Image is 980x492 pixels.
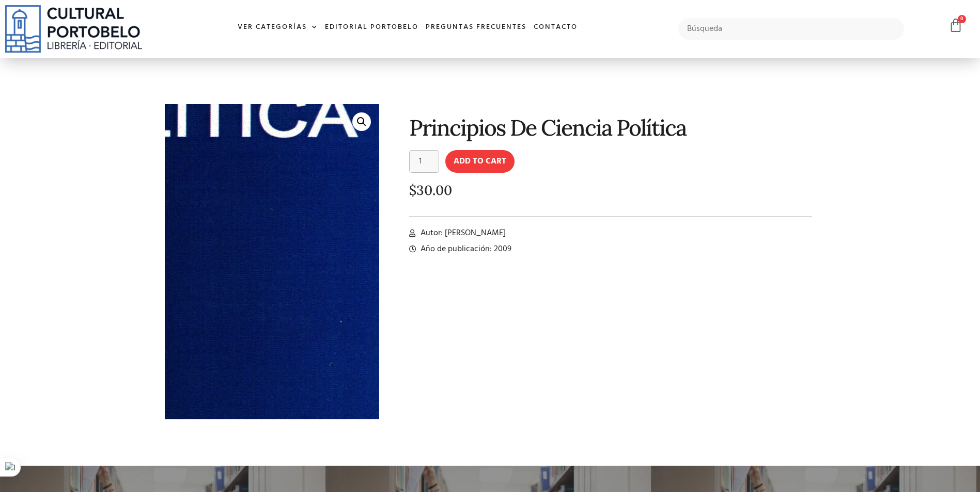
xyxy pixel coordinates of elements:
a: 🔍 [352,112,371,131]
button: Add to cart [445,150,515,173]
span: Año de publicación: 2009 [418,243,511,255]
span: 0 [958,15,966,23]
input: Product quantity [409,150,439,173]
h1: Principios De Ciencia Política [409,116,813,140]
a: Editorial Portobelo [321,17,422,39]
a: 0 [948,18,963,33]
span: Autor: [PERSON_NAME] [418,227,506,239]
a: Ver Categorías [234,17,321,39]
bdi: 30.00 [409,182,452,199]
a: Contacto [530,17,581,39]
input: Búsqueda [678,18,904,40]
span: $ [409,182,416,199]
a: Preguntas frecuentes [422,17,530,39]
